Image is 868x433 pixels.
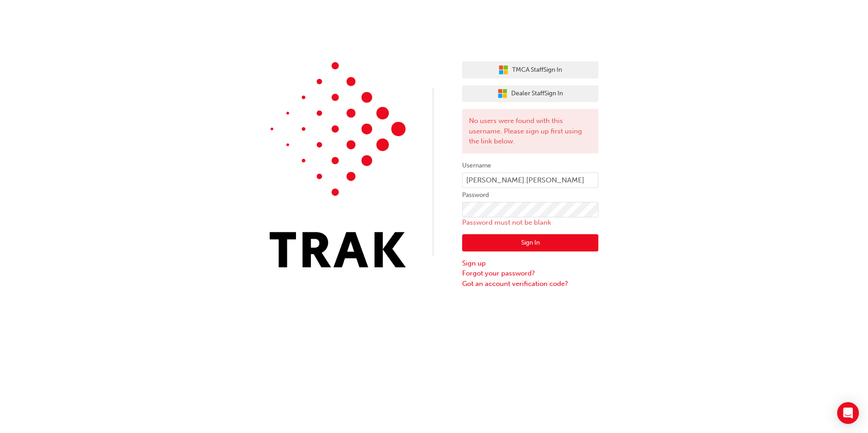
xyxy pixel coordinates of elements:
button: Dealer StaffSign In [462,85,598,103]
span: Dealer Staff Sign In [511,89,563,99]
label: Password [462,190,598,201]
button: Sign In [462,234,598,251]
a: Got an account verification code? [462,279,598,289]
button: TMCA StaffSign In [462,61,598,79]
input: Username [462,172,598,188]
span: TMCA Staff Sign In [512,65,562,75]
img: Trak [270,62,406,267]
label: Username [462,160,598,171]
a: Sign up [462,258,598,269]
a: Forgot your password? [462,268,598,279]
div: Open Intercom Messenger [837,402,859,424]
div: No users were found with this username. Please sign up first using the link below. [462,109,598,153]
p: Password must not be blank [462,217,598,228]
